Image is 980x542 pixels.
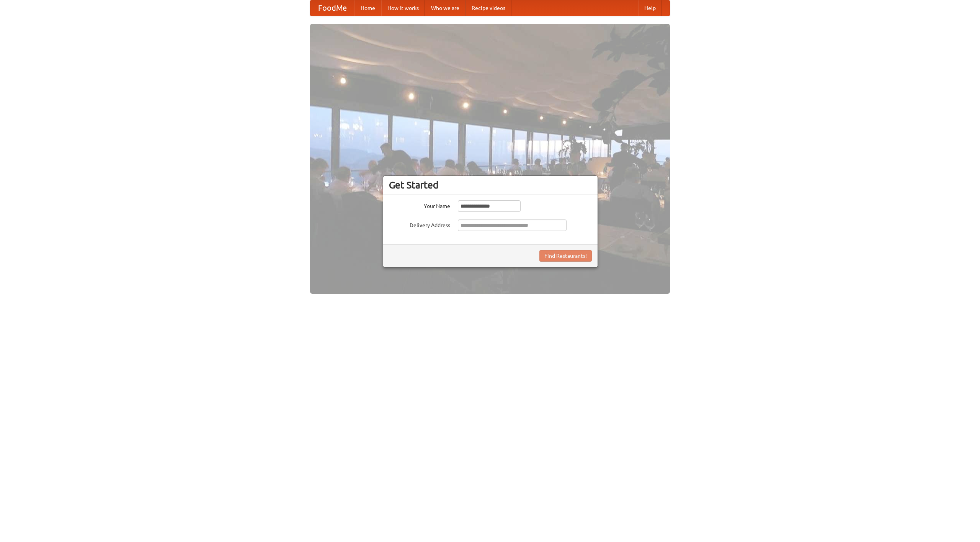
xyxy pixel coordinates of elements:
a: Who we are [425,0,465,16]
label: Delivery Address [389,219,450,229]
label: Your Name [389,200,450,210]
button: Find Restaurants! [539,250,592,262]
h3: Get Started [389,179,592,191]
a: Home [354,0,381,16]
a: Help [638,0,662,16]
a: How it works [381,0,425,16]
a: Recipe videos [465,0,511,16]
a: FoodMe [310,0,354,16]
